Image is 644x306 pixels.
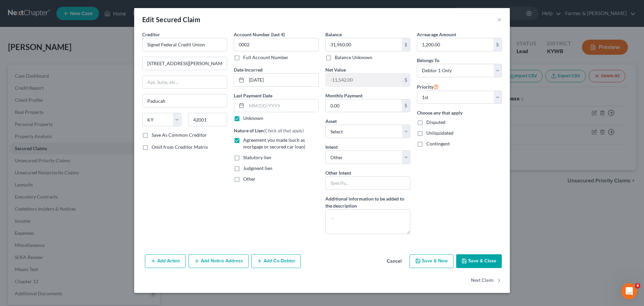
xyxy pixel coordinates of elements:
span: Disputed [426,119,445,125]
div: Edit Secured Claim [142,15,200,24]
span: Contingent [426,141,450,146]
label: Unknown [243,115,263,122]
span: Other [243,176,256,182]
span: Unliquidated [426,130,453,136]
input: Specify... [325,176,410,190]
label: Other Intent [325,169,351,176]
button: Add Action [145,254,186,268]
button: Cancel [381,255,407,268]
label: Arrearage Amount [417,31,456,38]
button: × [497,15,502,24]
div: $ [402,99,410,112]
button: Save & New [410,254,453,268]
label: Additional information to be added to the description [325,195,410,209]
label: Date Incurred [234,66,263,73]
label: Last Payment Date [234,92,272,99]
input: 0.00 [326,74,402,86]
label: Choose any that apply [417,109,502,116]
div: $ [402,38,410,51]
input: 0.00 [326,99,402,112]
span: Agreement you made (such as mortgage or secured car loan) [243,137,305,149]
span: Creditor [142,32,160,37]
iframe: Intercom live chat [621,283,637,299]
label: Balance [325,31,342,38]
input: Search creditor by name... [142,38,227,51]
input: MM/DD/YYYY [247,99,318,112]
div: $ [493,38,501,51]
button: Add Co-Debtor [251,254,301,268]
label: Intent [325,143,338,150]
button: Next Claim [471,273,502,288]
span: Asset [325,118,337,124]
button: Save & Close [456,254,502,268]
input: XXXX [234,38,319,51]
span: Belongs To [417,57,439,63]
div: $ [402,74,410,86]
span: (Check all that apply) [264,128,304,133]
label: Monthly Payment [325,92,363,99]
input: 0.00 [326,38,402,51]
input: Enter city... [143,94,227,107]
input: Apt, Suite, etc... [143,76,227,89]
span: Omit from Creditor Matrix [152,144,208,150]
span: 4 [635,283,640,289]
label: Account Number (last 4) [234,31,285,38]
input: Enter address... [143,57,227,70]
input: MM/DD/YYYY [247,74,318,86]
input: Enter zip... [188,113,227,126]
label: Priority [417,83,439,91]
label: Full Account Number [243,54,288,61]
label: Save As Common Creditor [152,132,207,138]
label: Nature of Lien [234,127,304,134]
button: Add Notice Address [189,254,249,268]
label: Net Value [325,66,346,73]
input: 0.00 [417,38,493,51]
span: Judgment lien [243,165,272,171]
span: Statutory lien [243,155,271,160]
label: Balance Unknown [335,54,372,61]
